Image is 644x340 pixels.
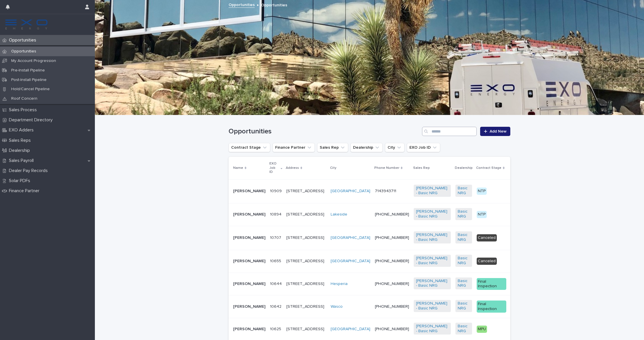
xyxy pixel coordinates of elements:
div: NTP [477,211,487,218]
div: Final Inspection [477,301,506,313]
p: 10707 [270,234,282,240]
div: Canceled [477,258,497,265]
p: Opportunities [7,37,41,43]
div: NTP [477,188,487,195]
button: Sales Rep [317,143,348,152]
a: [GEOGRAPHIC_DATA] [331,189,370,194]
p: [STREET_ADDRESS] [286,212,326,217]
p: [STREET_ADDRESS] [286,235,326,240]
a: Basic NRG [458,233,470,242]
input: Search [422,127,477,136]
button: City [385,143,405,152]
p: [STREET_ADDRESS] [286,259,326,264]
a: [GEOGRAPHIC_DATA] [331,235,370,240]
a: Opportunities [229,1,255,8]
p: My Account Progression [7,58,61,63]
p: City [330,165,336,171]
p: Address [286,165,299,171]
p: Sales Process [7,107,41,113]
tr: [PERSON_NAME]1064210642 [STREET_ADDRESS]Wasco [PHONE_NUMBER][PERSON_NAME] - Basic NRG Basic NRG F... [229,295,583,318]
a: [GEOGRAPHIC_DATA] [331,327,370,332]
a: [GEOGRAPHIC_DATA] [331,259,370,264]
p: Dealer Pay Records [7,168,52,173]
p: [PERSON_NAME] [233,282,265,286]
p: 10655 [270,258,282,264]
p: 10642 [270,303,283,309]
img: FKS5r6ZBThi8E5hshIGi [5,19,48,30]
a: [PHONE_NUMBER] [375,259,409,263]
a: [PHONE_NUMBER] [375,212,409,216]
a: [PERSON_NAME] - Basic NRG [416,186,448,196]
a: [PHONE_NUMBER] [375,282,409,286]
p: 10644 [270,280,283,286]
p: Post-Install Pipeline [7,78,51,82]
tr: [PERSON_NAME]1089410894 [STREET_ADDRESS]Lakeside [PHONE_NUMBER][PERSON_NAME] - Basic NRG Basic NR... [229,203,583,226]
div: Canceled [477,234,497,241]
p: Department Directory [7,117,57,123]
a: Wasco [331,304,343,309]
p: [PERSON_NAME] [233,304,265,309]
a: [PHONE_NUMBER] [375,327,409,331]
div: MPU [477,326,487,333]
a: Basic NRG [458,209,470,219]
a: Basic NRG [458,279,470,288]
p: 10909 [270,188,283,194]
p: EXO Adders [7,127,38,133]
p: Sales Payroll [7,158,38,163]
a: [PHONE_NUMBER] [375,305,409,309]
p: Opportunities [261,1,287,8]
p: Phone Number [374,165,399,171]
p: Dealership [455,165,473,171]
p: Finance Partner [7,188,44,194]
a: Add New [480,127,510,136]
span: Add New [490,129,507,133]
a: [PERSON_NAME] - Basic NRG [416,233,448,242]
button: Dealership [350,143,383,152]
a: Basic NRG [458,324,470,334]
p: 10894 [270,211,283,217]
p: Dealership [7,148,34,153]
p: [STREET_ADDRESS] [286,282,326,286]
p: [PERSON_NAME] [233,235,265,240]
a: [PERSON_NAME] - Basic NRG [416,301,448,311]
p: Solar PDFs [7,178,35,184]
p: [PERSON_NAME] [233,259,265,264]
p: [PERSON_NAME] [233,189,265,194]
p: [STREET_ADDRESS] [286,304,326,309]
p: Sales Reps [7,138,35,143]
p: [STREET_ADDRESS] [286,327,326,332]
tr: [PERSON_NAME]1070710707 [STREET_ADDRESS][GEOGRAPHIC_DATA] [PHONE_NUMBER][PERSON_NAME] - Basic NRG... [229,226,583,250]
a: Lakeside [331,212,347,217]
p: [PERSON_NAME] [233,212,265,217]
tr: [PERSON_NAME]1064410644 [STREET_ADDRESS]Hesperia [PHONE_NUMBER][PERSON_NAME] - Basic NRG Basic NR... [229,273,583,295]
p: Hold/Cancel Pipeline [7,87,54,92]
a: [PHONE_NUMBER] [375,236,409,240]
button: EXO Job ID [407,143,440,152]
tr: [PERSON_NAME]1090910909 [STREET_ADDRESS][GEOGRAPHIC_DATA] 7143943711[PERSON_NAME] - Basic NRG Bas... [229,179,583,203]
a: [PERSON_NAME] - Basic NRG [416,209,448,219]
a: Hesperia [331,282,348,286]
p: [STREET_ADDRESS] [286,189,326,194]
a: [PERSON_NAME] - Basic NRG [416,324,448,334]
a: 7143943711 [375,189,396,193]
a: Basic NRG [458,301,470,311]
a: Basic NRG [458,256,470,266]
a: Basic NRG [458,186,470,196]
p: Pre-Install Pipeline [7,68,49,73]
p: EXO Job ID [269,160,279,175]
tr: [PERSON_NAME]1065510655 [STREET_ADDRESS][GEOGRAPHIC_DATA] [PHONE_NUMBER][PERSON_NAME] - Basic NRG... [229,250,583,273]
a: [PERSON_NAME] - Basic NRG [416,256,448,266]
h1: Opportunities [229,127,420,136]
p: Sales Rep [413,165,430,171]
p: Contract Stage [476,165,501,171]
p: [PERSON_NAME] [233,327,265,332]
button: Contract Stage [229,143,270,152]
a: [PERSON_NAME] - Basic NRG [416,279,448,288]
p: Opportunities [7,49,41,54]
p: Roof Concern [7,96,42,101]
div: Final Inspection [477,278,506,290]
p: Name [233,165,243,171]
button: Finance Partner [273,143,315,152]
p: 10625 [270,326,282,332]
